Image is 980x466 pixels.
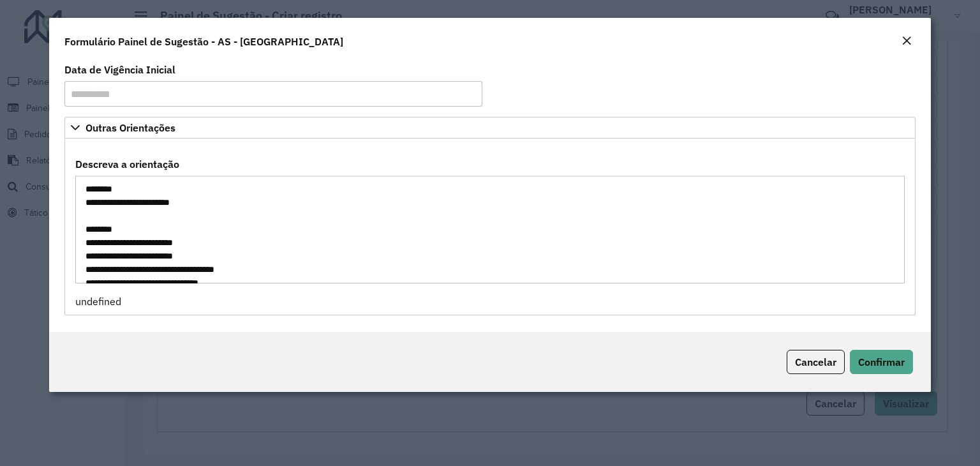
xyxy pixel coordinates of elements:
[64,117,916,139] a: Outras Orientações
[64,139,916,315] div: Outras Orientações
[898,33,916,50] button: Close
[850,350,913,374] button: Confirmar
[64,62,175,77] label: Data de Vigência Inicial
[787,350,845,374] button: Cancelar
[75,156,179,172] label: Descreva a orientação
[858,356,905,368] span: Confirmar
[75,295,121,308] span: undefined
[902,36,912,46] em: Fechar
[85,123,175,133] span: Outras Orientações
[795,356,836,368] span: Cancelar
[64,34,343,49] h4: Formulário Painel de Sugestão - AS - [GEOGRAPHIC_DATA]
